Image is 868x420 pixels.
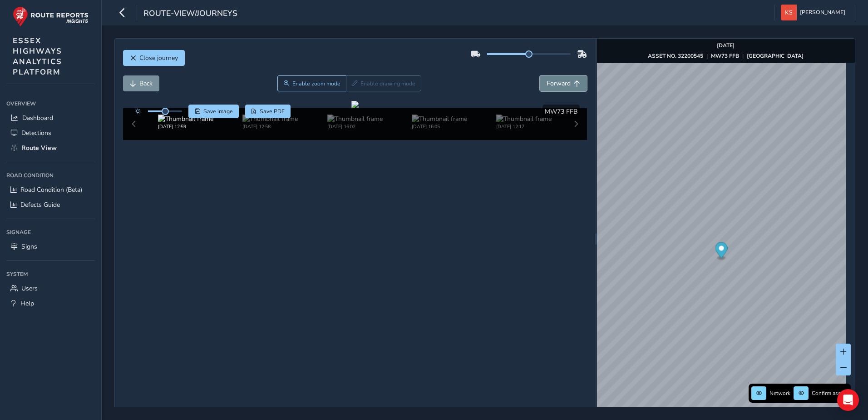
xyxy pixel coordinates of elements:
[123,50,185,66] button: Close journey
[21,242,37,251] span: Signs
[20,200,60,209] span: Defects Guide
[781,5,848,20] button: [PERSON_NAME]
[245,105,291,118] button: PDF
[717,42,735,49] strong: [DATE]
[260,108,285,115] span: Save PDF
[20,299,34,308] span: Help
[812,390,848,397] span: Confirm assets
[6,296,95,311] a: Help
[327,123,383,130] div: [DATE] 16:02
[21,144,57,152] span: Route View
[6,281,95,296] a: Users
[13,35,62,77] span: ESSEX HIGHWAYS ANALYTICS PLATFORM
[242,123,298,130] div: [DATE] 12:58
[123,75,159,91] button: Back
[6,225,95,239] div: Signage
[496,123,552,130] div: [DATE] 12:17
[242,115,298,123] img: Thumbnail frame
[747,52,804,60] strong: [GEOGRAPHIC_DATA]
[545,107,577,116] span: MW73 FFB
[139,54,178,62] span: Close journey
[158,123,213,130] div: [DATE] 12:59
[6,197,95,212] a: Defects Guide
[837,389,859,411] div: Open Intercom Messenger
[20,185,82,194] span: Road Condition (Beta)
[139,79,153,88] span: Back
[22,114,53,122] span: Dashboard
[496,115,552,123] img: Thumbnail frame
[6,97,95,110] div: Overview
[6,239,95,254] a: Signs
[6,125,95,140] a: Detections
[203,108,233,115] span: Save image
[648,52,703,60] strong: ASSET NO. 32200545
[648,52,804,60] div: | |
[715,242,727,261] div: Map marker
[6,169,95,182] div: Road Condition
[6,182,95,197] a: Road Condition (Beta)
[540,75,587,91] button: Forward
[800,5,845,20] span: [PERSON_NAME]
[781,5,797,20] img: diamond-layout
[6,110,95,125] a: Dashboard
[412,115,467,123] img: Thumbnail frame
[711,52,739,60] strong: MW73 FFB
[277,75,346,91] button: Zoom
[6,267,95,281] div: System
[769,390,790,397] span: Network
[188,105,239,118] button: Save
[412,123,467,130] div: [DATE] 16:05
[327,115,383,123] img: Thumbnail frame
[13,6,89,27] img: rr logo
[547,79,571,88] span: Forward
[21,284,38,293] span: Users
[6,140,95,155] a: Route View
[143,8,237,20] span: route-view/journeys
[158,115,213,123] img: Thumbnail frame
[21,129,51,137] span: Detections
[292,80,340,87] span: Enable zoom mode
